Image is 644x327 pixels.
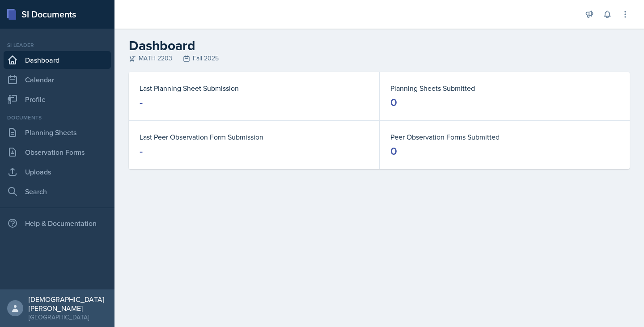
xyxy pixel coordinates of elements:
[4,114,111,122] div: Documents
[390,144,397,158] div: 0
[140,95,143,110] div: -
[4,143,111,161] a: Observation Forms
[4,51,111,69] a: Dashboard
[129,54,630,63] div: MATH 2203 Fall 2025
[140,144,143,158] div: -
[4,123,111,141] a: Planning Sheets
[4,214,111,232] div: Help & Documentation
[4,41,111,49] div: Si leader
[4,163,111,181] a: Uploads
[140,83,369,93] dt: Last Planning Sheet Submission
[29,313,107,322] div: [GEOGRAPHIC_DATA]
[390,95,397,110] div: 0
[129,38,630,54] h2: Dashboard
[390,132,619,142] dt: Peer Observation Forms Submitted
[29,295,107,313] div: [DEMOGRAPHIC_DATA][PERSON_NAME]
[390,83,619,93] dt: Planning Sheets Submitted
[4,183,111,200] a: Search
[4,71,111,89] a: Calendar
[4,90,111,108] a: Profile
[140,132,369,142] dt: Last Peer Observation Form Submission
